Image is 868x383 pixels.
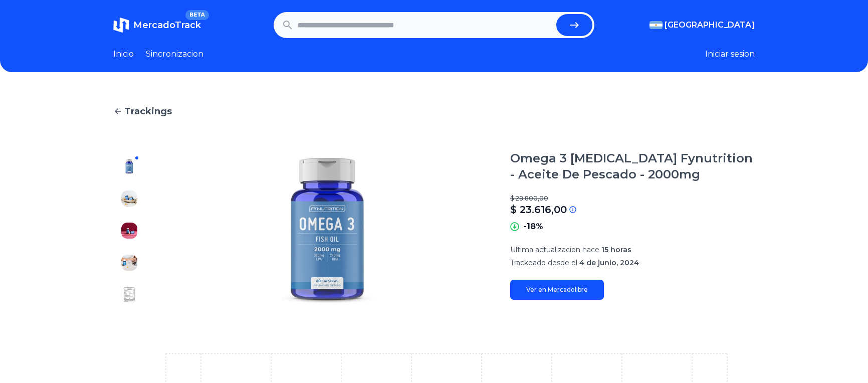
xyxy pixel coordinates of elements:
[510,150,755,182] h1: Omega 3 [MEDICAL_DATA] Fynutrition - Aceite De Pescado - 2000mg
[146,48,203,60] a: Sincronizacion
[113,17,129,33] img: MercadoTrack
[121,190,137,207] img: Omega 3 Fish Oil Fynutrition - Aceite De Pescado - 2000mg
[185,10,209,20] span: BETA
[510,245,599,254] span: Ultima actualizacion hace
[165,150,490,311] img: Omega 3 Fish Oil Fynutrition - Aceite De Pescado - 2000mg
[121,287,137,303] img: Omega 3 Fish Oil Fynutrition - Aceite De Pescado - 2000mg
[121,255,137,271] img: Omega 3 Fish Oil Fynutrition - Aceite De Pescado - 2000mg
[113,17,201,33] a: MercadoTrackBETA
[579,258,639,267] span: 4 de junio, 2024
[124,104,172,118] span: Trackings
[510,203,567,217] p: $ 23.616,00
[113,48,134,60] a: Inicio
[510,258,577,267] span: Trackeado desde el
[665,19,755,31] span: [GEOGRAPHIC_DATA]
[649,19,755,31] button: [GEOGRAPHIC_DATA]
[510,280,604,300] a: Ver en Mercadolibre
[133,20,201,31] span: MercadoTrack
[121,223,137,239] img: Omega 3 Fish Oil Fynutrition - Aceite De Pescado - 2000mg
[510,195,755,203] p: $ 28.800,00
[705,48,755,60] button: Iniciar sesion
[523,221,543,233] p: -18%
[601,245,631,254] span: 15 horas
[649,21,663,29] img: Argentina
[113,104,755,118] a: Trackings
[121,158,137,174] img: Omega 3 Fish Oil Fynutrition - Aceite De Pescado - 2000mg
